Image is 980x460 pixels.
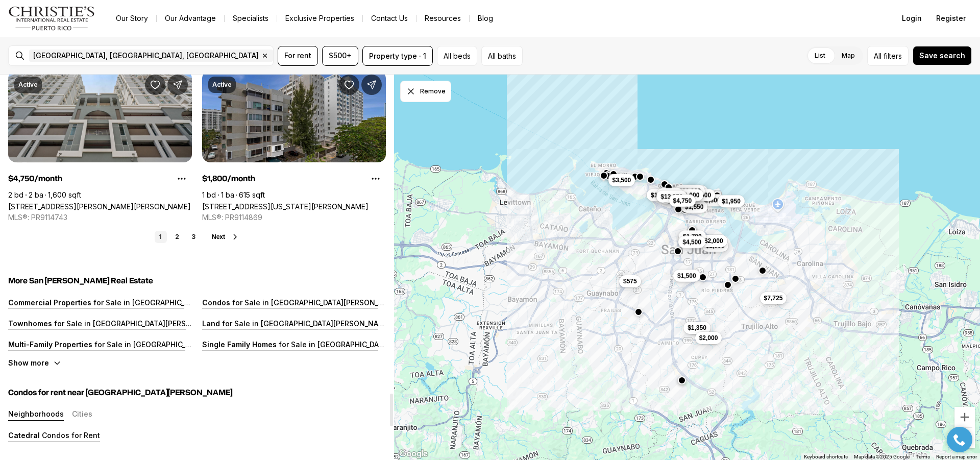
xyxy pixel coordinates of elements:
[8,431,40,440] p: Catedral
[40,431,100,440] p: Condos for Rent
[612,176,631,184] span: $3,500
[683,322,710,334] button: $1,350
[284,52,311,60] span: For rent
[202,319,220,328] p: Land
[722,197,741,205] span: $1,950
[673,197,692,205] span: $4,750
[171,168,192,189] button: Property options
[677,191,699,199] span: $11,000
[867,46,909,66] button: Allfilters
[884,51,902,61] span: filters
[230,298,402,307] p: for Sale in [GEOGRAPHIC_DATA][PERSON_NAME]
[277,11,362,26] a: Exclusive Properties
[8,340,92,349] p: Multi-Family Properties
[8,202,191,211] a: 305 CALLE VILLAMIL #1807, SAN JUAN PR, 00907
[202,202,369,211] a: 28 WASHINGTON ST #1A, SAN JUAN PR, 00907
[619,275,641,287] button: $575
[936,454,977,459] a: Report a map error
[902,14,922,22] span: Login
[18,81,38,89] p: Active
[669,195,696,207] button: $4,750
[623,277,637,285] span: $575
[220,319,391,328] p: for Sale in [GEOGRAPHIC_DATA][PERSON_NAME]
[8,319,224,328] a: Townhomes for Sale in [GEOGRAPHIC_DATA][PERSON_NAME]
[171,231,183,243] a: 2
[936,14,966,22] span: Register
[806,46,834,65] label: List
[8,388,386,398] h5: Condos for rent near [GEOGRAPHIC_DATA][PERSON_NAME]
[108,11,156,26] a: Our Story
[660,192,682,201] span: $13,250
[8,298,263,307] a: Commercial Properties for Sale in [GEOGRAPHIC_DATA][PERSON_NAME]
[760,292,787,304] button: $7,725
[481,46,523,66] button: All baths
[8,298,91,307] p: Commercial Properties
[695,332,722,344] button: $2,000
[322,46,358,66] button: $500+
[673,270,700,282] button: $1,500
[278,46,318,66] button: For rent
[679,230,706,243] button: $1,700
[8,319,52,328] p: Townhomes
[685,203,704,211] span: $1,550
[92,340,264,349] p: for Sale in [GEOGRAPHIC_DATA][PERSON_NAME]
[8,431,100,440] a: Catedral Condos for Rent
[930,8,972,29] button: Register
[896,8,928,29] button: Login
[212,233,225,240] span: Next
[33,52,259,60] span: [GEOGRAPHIC_DATA], [GEOGRAPHIC_DATA], [GEOGRAPHIC_DATA]
[661,190,680,198] span: $4,500
[657,188,684,200] button: $4,500
[681,201,708,213] button: $1,550
[919,52,965,60] span: Save search
[365,168,386,189] button: Property options
[212,81,232,89] p: Active
[72,410,92,421] button: Cities
[8,276,386,286] h5: More San [PERSON_NAME] Real Estate
[91,298,263,307] p: for Sale in [GEOGRAPHIC_DATA][PERSON_NAME]
[764,294,783,302] span: $7,725
[329,52,352,60] span: $500+
[187,231,200,243] a: 3
[677,272,696,280] span: $1,500
[656,190,687,203] button: $13,250
[202,340,277,349] p: Single Family Homes
[874,51,881,61] span: All
[8,358,61,367] button: Show more
[954,407,975,427] button: Zoom in
[916,454,930,459] a: Terms
[416,11,469,26] a: Resources
[52,319,224,328] p: for Sale in [GEOGRAPHIC_DATA][PERSON_NAME]
[202,340,448,349] a: Single Family Homes for Sale in [GEOGRAPHIC_DATA][PERSON_NAME]
[8,6,95,31] img: logo
[155,231,200,243] nav: Pagination
[679,187,701,195] span: $20,000
[202,298,402,307] a: Condos for Sale in [GEOGRAPHIC_DATA][PERSON_NAME]
[362,46,433,66] button: Property type · 1
[155,231,167,243] a: 1
[834,46,863,65] label: Map
[8,410,64,421] button: Neighborhoods
[678,236,705,248] button: $4,500
[673,189,703,201] button: $11,000
[470,11,501,26] a: Blog
[361,75,382,95] button: Share Property
[704,237,723,245] span: $2,000
[647,189,674,201] button: $1,400
[718,195,745,207] button: $1,950
[682,238,701,246] span: $4,500
[202,298,230,307] p: Condos
[277,340,448,349] p: for Sale in [GEOGRAPHIC_DATA][PERSON_NAME]
[913,46,972,65] button: Save search
[675,185,705,197] button: $20,000
[339,75,359,95] button: Save Property: 28 WASHINGTON ST #1A
[688,324,706,332] span: $1,350
[699,334,718,342] span: $2,000
[651,191,670,199] span: $1,400
[683,232,702,240] span: $1,700
[225,11,277,26] a: Specialists
[212,233,239,241] button: Next
[167,75,188,95] button: Share Property
[437,46,477,66] button: All beds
